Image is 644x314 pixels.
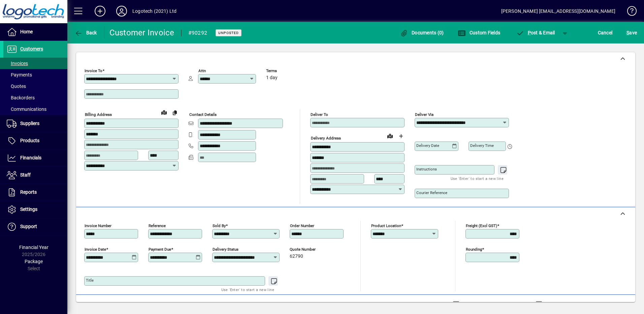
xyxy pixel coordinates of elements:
[3,132,67,149] a: Products
[169,107,180,118] button: Copy to Delivery address
[20,207,37,212] span: Settings
[415,112,433,117] mat-label: Deliver via
[20,121,39,126] span: Suppliers
[400,30,444,35] span: Documents (0)
[544,301,583,308] label: Show Cost/Profit
[513,27,558,39] button: Post & Email
[20,155,41,160] span: Financials
[25,259,43,264] span: Package
[3,58,67,69] a: Invoices
[109,27,174,38] div: Customer Invoice
[3,184,67,201] a: Reports
[3,81,67,92] a: Quotes
[416,190,447,195] mat-label: Courier Reference
[516,30,555,35] span: ost & Email
[3,201,67,218] a: Settings
[149,223,166,228] mat-label: Reference
[20,138,39,143] span: Products
[416,167,437,171] mat-label: Instructions
[371,223,401,228] mat-label: Product location
[3,150,67,166] a: Financials
[398,27,446,39] button: Documents (0)
[404,299,438,310] span: Product History
[218,31,239,35] span: Unposted
[528,30,531,35] span: P
[7,72,32,77] span: Payments
[67,27,104,39] app-page-header-button: Back
[290,247,330,252] span: Quote number
[3,24,67,40] a: Home
[626,27,637,38] span: ave
[311,112,328,117] mat-label: Deliver To
[86,278,94,283] mat-label: Title
[466,247,482,252] mat-label: Rounding
[188,28,207,38] div: #90292
[159,107,169,118] a: View on map
[596,27,614,39] button: Cancel
[456,27,502,39] button: Custom Fields
[290,223,314,228] mat-label: Order number
[74,30,97,35] span: Back
[20,46,43,52] span: Customers
[470,143,494,148] mat-label: Delivery time
[3,167,67,184] a: Staff
[213,223,226,228] mat-label: Sold by
[466,223,497,228] mat-label: Freight (excl GST)
[626,30,629,35] span: S
[198,68,206,73] mat-label: Attn
[385,130,395,141] a: View on map
[266,75,278,81] span: 1 day
[451,175,504,182] mat-hint: Use 'Enter' to start a new line
[85,247,106,252] mat-label: Invoice date
[589,299,617,310] span: Product
[132,6,176,17] div: Logotech (2021) Ltd
[586,298,620,310] button: Product
[401,298,441,310] button: Product History
[20,172,31,178] span: Staff
[149,247,171,252] mat-label: Payment due
[3,103,67,115] a: Communications
[3,92,67,103] a: Backorders
[7,95,35,100] span: Backorders
[221,286,274,293] mat-hint: Use 'Enter' to start a new line
[3,69,67,81] a: Payments
[7,61,28,66] span: Invoices
[85,68,102,73] mat-label: Invoice To
[622,1,636,23] a: Knowledge Base
[266,69,307,73] span: Terms
[7,84,26,89] span: Quotes
[501,6,615,17] div: [PERSON_NAME] [EMAIL_ADDRESS][DOMAIN_NAME]
[395,131,406,142] button: Choose address
[458,30,500,35] span: Custom Fields
[19,245,49,250] span: Financial Year
[290,254,303,259] span: 62790
[3,218,67,235] a: Support
[213,247,238,252] mat-label: Delivery status
[73,27,99,39] button: Back
[7,106,46,112] span: Communications
[20,29,33,34] span: Home
[20,189,37,195] span: Reports
[625,27,639,39] button: Save
[111,5,132,17] button: Profile
[3,115,67,132] a: Suppliers
[416,143,439,148] mat-label: Delivery date
[85,223,111,228] mat-label: Invoice number
[598,27,613,38] span: Cancel
[20,224,37,229] span: Support
[89,5,111,17] button: Add
[461,301,524,308] label: Show Line Volumes/Weights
